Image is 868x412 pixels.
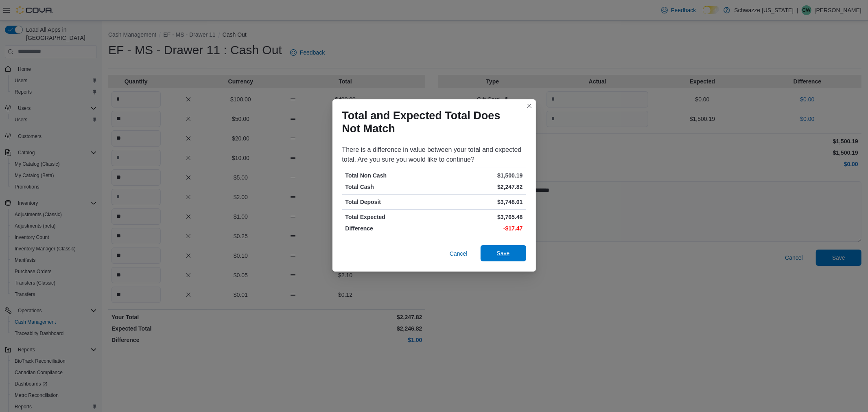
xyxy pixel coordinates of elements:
p: $3,765.48 [436,213,523,221]
p: $1,500.19 [436,171,523,180]
p: Total Cash [345,183,433,191]
p: Total Deposit [345,198,433,206]
p: Total Non Cash [345,171,433,180]
p: $3,748.01 [436,198,523,206]
span: Save [497,249,510,257]
p: $2,247.82 [436,183,523,191]
h1: Total and Expected Total Does Not Match [342,109,520,135]
p: Difference [345,224,433,232]
button: Save [481,245,526,261]
div: There is a difference in value between your total and expected total. Are you sure you would like... [342,145,526,164]
p: -$17.47 [436,224,523,232]
span: Cancel [450,250,468,258]
p: Total Expected [345,213,433,221]
button: Cancel [446,245,471,262]
button: Closes this modal window [525,101,534,111]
